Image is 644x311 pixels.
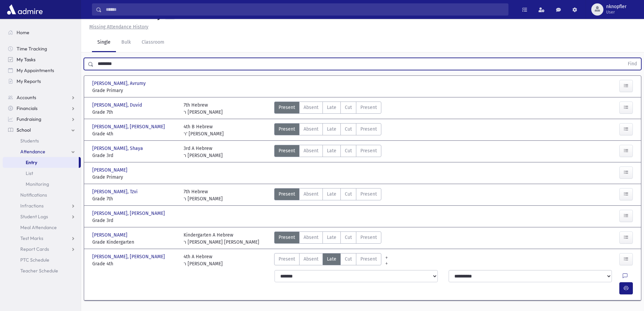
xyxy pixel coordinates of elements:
span: [PERSON_NAME] [92,166,129,174]
a: Missing Attendance History [87,24,148,30]
span: Student Logs [20,214,48,220]
a: Time Tracking [3,43,81,54]
a: School [3,125,81,135]
div: Kindergarten A Hebrew ר [PERSON_NAME] [PERSON_NAME] [184,231,259,246]
span: Present [279,126,295,133]
div: AttTypes [274,253,381,267]
button: Find [624,58,641,70]
a: Students [3,135,81,146]
span: Late [327,234,336,241]
span: Present [360,147,377,154]
a: Entry [3,157,79,168]
span: [PERSON_NAME], Shaya [92,145,144,152]
a: Infractions [3,200,81,211]
span: Cut [345,104,352,111]
span: Grade 3rd [92,217,177,224]
span: Present [360,104,377,111]
span: Infractions [20,203,44,209]
span: Absent [304,234,318,241]
span: Grade 4th [92,130,177,137]
span: nknopfler [606,4,626,9]
span: List [26,170,33,176]
span: Meal Attendance [20,224,57,230]
a: Test Marks [3,233,81,244]
div: AttTypes [274,188,381,202]
a: Monitoring [3,179,81,190]
span: Cut [345,147,352,154]
span: Cut [345,256,352,263]
span: Teacher Schedule [20,268,58,274]
div: AttTypes [274,231,381,246]
span: Present [279,234,295,241]
span: [PERSON_NAME], [PERSON_NAME] [92,253,166,260]
a: Report Cards [3,244,81,254]
a: Home [3,27,81,38]
input: Search [102,3,508,16]
a: PTC Schedule [3,254,81,265]
span: Cut [345,126,352,133]
span: Grade Kindergarten [92,239,177,246]
span: My Reports [17,78,41,84]
span: Absent [304,191,318,198]
span: Present [279,147,295,154]
a: Single [92,33,116,52]
span: Present [279,104,295,111]
span: Grade 7th [92,195,177,202]
span: Home [17,29,29,36]
span: Present [360,234,377,241]
span: [PERSON_NAME], [PERSON_NAME] [92,123,166,130]
span: [PERSON_NAME], Tzvi [92,188,139,195]
span: Notifications [20,192,47,198]
span: Grade 4th [92,260,177,267]
a: Classroom [136,33,170,52]
span: User [606,9,626,15]
img: AdmirePro [5,3,44,16]
span: Absent [304,126,318,133]
span: Late [327,126,336,133]
a: Teacher Schedule [3,265,81,276]
span: Present [279,256,295,263]
div: 3rd A Hebrew ר [PERSON_NAME] [184,145,223,159]
span: Test Marks [20,235,43,241]
span: Present [360,256,377,263]
span: Present [360,191,377,198]
span: My Tasks [17,57,35,63]
span: Cut [345,191,352,198]
a: Notifications [3,190,81,200]
a: Accounts [3,92,81,103]
a: My Tasks [3,54,81,65]
span: Fundraising [17,116,41,122]
u: Missing Attendance History [89,24,148,30]
span: Absent [304,256,318,263]
span: Grade 7th [92,109,177,116]
span: PTC Schedule [20,257,49,263]
span: Entry [26,159,37,165]
span: Absent [304,104,318,111]
span: Grade Primary [92,87,177,94]
span: Cut [345,234,352,241]
div: 7th Hebrew ר [PERSON_NAME] [184,188,223,202]
span: Attendance [20,149,45,155]
div: 4th A Hebrew ר [PERSON_NAME] [184,253,223,267]
div: 7th Hebrew ר [PERSON_NAME] [184,102,223,116]
span: Absent [304,147,318,154]
a: My Reports [3,76,81,87]
span: School [17,127,31,133]
div: 4th B Hebrew ר' [PERSON_NAME] [184,123,224,137]
span: Present [360,126,377,133]
span: Late [327,147,336,154]
a: My Appointments [3,65,81,76]
span: Time Tracking [17,46,47,52]
span: Present [279,191,295,198]
span: Grade 3rd [92,152,177,159]
a: Fundraising [3,114,81,125]
span: Late [327,104,336,111]
span: My Appointments [17,67,54,73]
a: Bulk [116,33,136,52]
div: AttTypes [274,102,381,116]
span: Late [327,191,336,198]
a: Attendance [3,146,81,157]
span: Students [20,138,39,144]
span: Report Cards [20,246,49,252]
a: Meal Attendance [3,222,81,233]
